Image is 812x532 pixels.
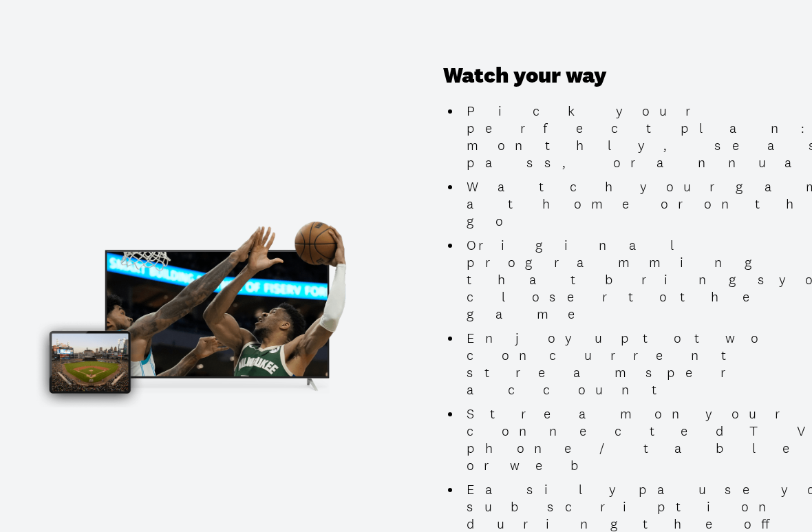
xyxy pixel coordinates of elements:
[33,212,379,407] img: Promotional Image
